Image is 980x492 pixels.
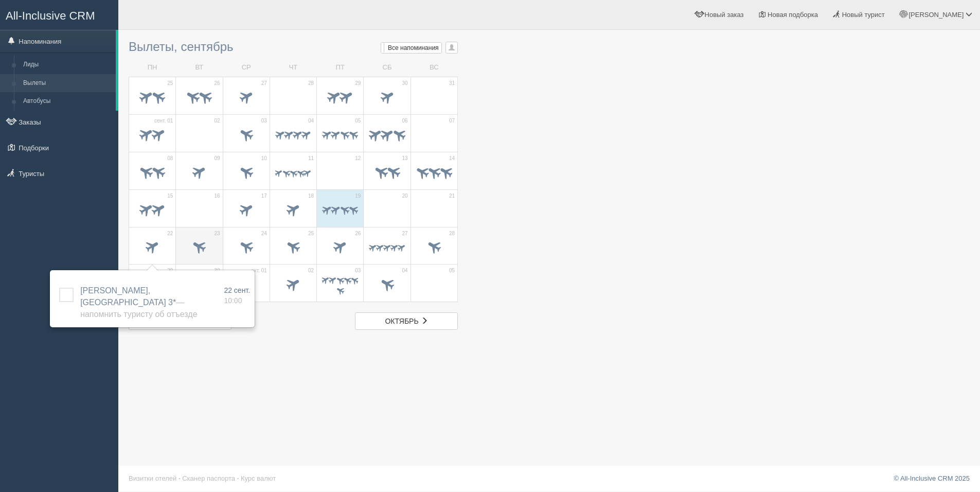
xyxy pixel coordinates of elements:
[223,59,270,77] td: СР
[402,192,408,200] span: 20
[214,267,220,274] span: 30
[214,80,220,87] span: 26
[80,286,197,319] a: [PERSON_NAME], [GEOGRAPHIC_DATA] 3*— Напомнить туристу об отъезде
[19,56,116,74] a: Лиды
[449,230,455,237] span: 28
[402,117,408,125] span: 06
[261,230,267,237] span: 24
[364,59,411,77] td: СБ
[355,155,361,162] span: 12
[224,285,250,306] a: 22 сент. 10:00
[402,80,408,87] span: 30
[308,192,314,200] span: 18
[214,117,220,125] span: 02
[214,155,220,162] span: 09
[449,192,455,200] span: 21
[214,230,220,237] span: 23
[402,267,408,274] span: 04
[355,230,361,237] span: 26
[80,286,197,319] span: [PERSON_NAME], [GEOGRAPHIC_DATA] 3*
[317,59,364,77] td: ПТ
[261,117,267,125] span: 03
[449,117,455,125] span: 07
[261,155,267,162] span: 10
[411,59,457,77] td: ВС
[179,475,181,482] span: ·
[167,267,173,274] span: 29
[129,59,176,77] td: ПН
[224,286,250,294] span: 22 сент.
[154,117,173,125] span: сент. 01
[167,155,173,162] span: 08
[167,230,173,237] span: 22
[308,80,314,87] span: 28
[167,192,173,200] span: 15
[214,192,220,200] span: 16
[224,296,242,305] span: 10:00
[19,74,116,93] a: Вылеты
[241,475,276,482] a: Курс валют
[355,267,361,274] span: 03
[768,11,818,19] span: Новая подборка
[308,267,314,274] span: 02
[308,230,314,237] span: 25
[167,80,173,87] span: 25
[402,230,408,237] span: 27
[19,92,116,111] a: Автобусы
[129,40,458,54] h3: Вылеты, сентябрь
[80,298,197,319] span: — Напомнить туристу об отъезде
[908,11,964,19] span: [PERSON_NAME]
[182,475,235,482] a: Сканер паспорта
[355,80,361,87] span: 29
[842,11,885,19] span: Новый турист
[261,192,267,200] span: 17
[261,80,267,87] span: 27
[705,11,744,19] span: Новый заказ
[355,117,361,125] span: 05
[252,267,267,274] span: окт. 01
[449,267,455,274] span: 05
[449,155,455,162] span: 14
[355,312,458,330] a: октябрь
[894,475,970,482] a: © All-Inclusive CRM 2025
[176,59,223,77] td: ВТ
[129,475,176,482] a: Визитки отелей
[270,59,316,77] td: ЧТ
[449,80,455,87] span: 31
[388,44,439,51] span: Все напоминания
[6,9,95,22] span: All-Inclusive CRM
[1,1,118,29] a: All-Inclusive CRM
[308,117,314,125] span: 04
[385,317,418,325] span: октябрь
[355,192,361,200] span: 19
[402,155,408,162] span: 13
[237,475,239,482] span: ·
[308,155,314,162] span: 11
